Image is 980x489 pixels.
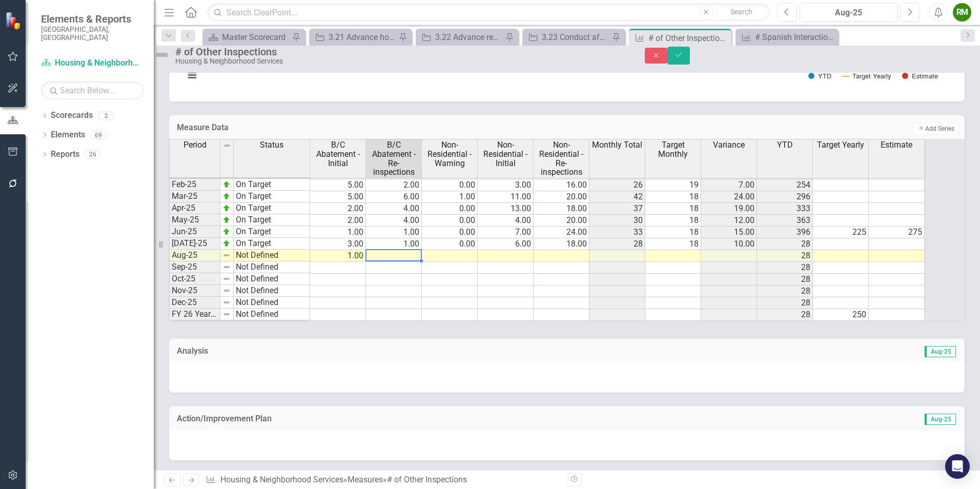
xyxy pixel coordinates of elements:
td: 18.00 [534,238,589,250]
td: 7.00 [478,227,534,238]
td: Apr-25 [169,202,220,214]
button: Aug-25 [800,3,897,22]
span: Status [260,140,283,150]
td: On Target [234,214,310,226]
td: 396 [757,227,813,238]
td: 4.00 [366,215,422,227]
img: 8DAGhfEEPCf229AAAAAElFTkSuQmCC [222,263,231,271]
button: Show Target Yearly [842,72,891,80]
img: Not Defined [154,47,170,63]
div: 26 [85,150,101,159]
td: 5.00 [310,179,366,191]
span: Non-Residential - Initial [480,140,531,168]
td: 2.00 [310,215,366,227]
h3: Action/Improvement Plan [177,414,759,423]
div: 3.21 Advance home ownership programs [329,31,396,44]
img: zOikAAAAAElFTkSuQmCC [222,204,231,212]
button: Search [716,5,767,19]
td: Aug-25 [169,250,220,261]
td: 13.00 [478,203,534,215]
img: 8DAGhfEEPCf229AAAAAElFTkSuQmCC [222,275,231,283]
td: 1.00 [366,227,422,238]
div: 3.23 Conduct affordable housing research [542,31,609,44]
div: # Spanish Interactions with Bilingual Staff [755,31,835,44]
a: Scorecards [51,110,93,121]
td: Feb-25 [169,179,220,191]
td: 0.00 [422,215,478,227]
td: 2.00 [366,179,422,191]
td: 0.00 [422,227,478,238]
img: 8DAGhfEEPCf229AAAAAElFTkSuQmCC [223,141,231,150]
div: 3.22 Advance rental housing programs [435,31,503,44]
img: zOikAAAAAElFTkSuQmCC [222,192,231,200]
span: Target Monthly [647,140,699,158]
td: Sep-25 [169,261,220,273]
div: Aug-25 [803,7,894,19]
button: Show Estimate [902,72,937,80]
img: 8DAGhfEEPCf229AAAAAElFTkSuQmCC [222,310,231,318]
span: YTD [777,140,793,150]
td: 0.00 [422,179,478,191]
td: On Target [234,191,310,202]
div: # of Other Inspections [648,32,729,45]
img: 8DAGhfEEPCf229AAAAAElFTkSuQmCC [222,251,231,259]
a: Elements [51,129,85,141]
td: 28 [757,286,813,297]
td: 18 [645,238,701,250]
td: 28 [757,250,813,262]
a: Reports [51,149,79,160]
td: 363 [757,215,813,227]
td: 18.00 [534,203,589,215]
td: FY 26 Year End [169,309,220,320]
div: » » [206,474,559,486]
td: 15.00 [701,227,757,238]
td: Not Defined [234,250,310,261]
span: Aug-25 [925,414,956,425]
img: zOikAAAAAElFTkSuQmCC [222,180,231,189]
td: Mar-25 [169,191,220,202]
img: 8DAGhfEEPCf229AAAAAElFTkSuQmCC [222,298,231,307]
td: 296 [757,191,813,203]
div: 69 [90,131,107,139]
div: RM [953,3,971,22]
div: # of Other Inspections [175,46,624,57]
span: B/C Abatement - Re-inspections [368,140,419,176]
span: Estimate [881,140,912,150]
td: Jun-25 [169,226,220,238]
div: Housing & Neighborhood Services [175,57,624,65]
td: Not Defined [234,273,310,285]
button: Show YTD [808,72,831,80]
span: Period [183,140,207,150]
small: [GEOGRAPHIC_DATA], [GEOGRAPHIC_DATA] [41,25,144,42]
td: Not Defined [234,309,310,320]
td: On Target [234,238,310,250]
td: 20.00 [534,215,589,227]
td: 28 [589,238,645,250]
div: # of Other Inspections [387,475,467,484]
a: Master Scorecard [205,31,290,44]
td: On Target [234,179,310,191]
div: 2 [98,111,114,120]
td: 30 [589,215,645,227]
td: 333 [757,203,813,215]
td: 6.00 [478,238,534,250]
td: 28 [757,238,813,250]
h3: Analysis [177,347,561,356]
td: 18 [645,203,701,215]
img: zOikAAAAAElFTkSuQmCC [222,239,231,248]
td: 18 [645,191,701,203]
td: 11.00 [478,191,534,203]
td: 28 [757,309,813,321]
span: Monthly Total [592,140,642,150]
td: 20.00 [534,191,589,203]
td: 19 [645,179,701,191]
span: B/C Abatement - Initial [312,140,363,168]
td: 33 [589,227,645,238]
input: Search ClearPoint... [208,4,770,22]
td: Not Defined [234,297,310,309]
a: # Spanish Interactions with Bilingual Staff [738,31,835,44]
img: zOikAAAAAElFTkSuQmCC [222,216,231,224]
td: Not Defined [234,261,310,273]
td: 0.00 [422,238,478,250]
td: Nov-25 [169,285,220,297]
